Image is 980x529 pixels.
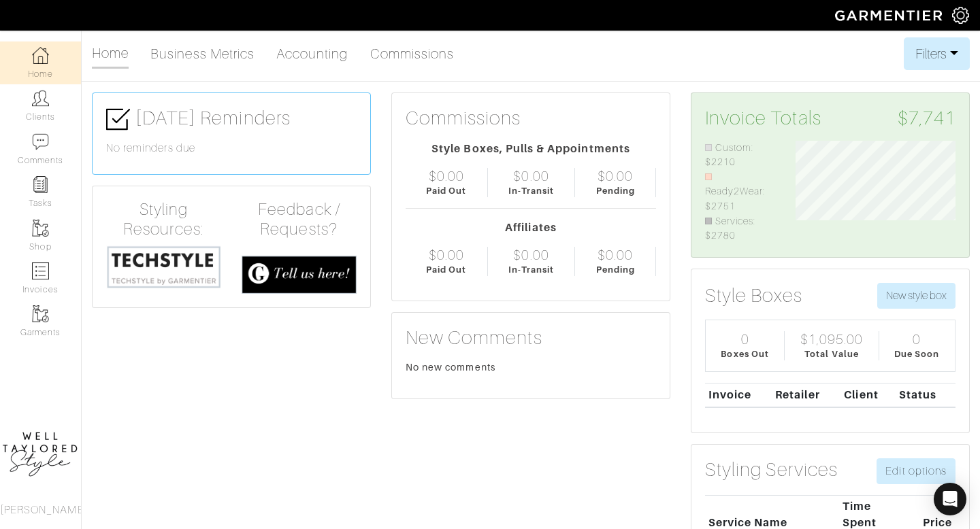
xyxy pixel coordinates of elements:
[406,220,656,236] div: Affiliates
[804,347,859,360] div: Total Value
[705,214,775,243] li: Services: $2780
[406,107,521,130] h3: Commissions
[429,247,464,263] div: $0.00
[106,142,357,155] h6: No reminders due
[705,107,955,130] h3: Invoice Totals
[800,331,863,347] div: $1,095.00
[705,383,772,407] th: Invoice
[513,168,549,184] div: $0.00
[934,483,966,515] div: Open Intercom Messenger
[92,39,129,69] a: Home
[32,262,49,279] img: orders-icon-0abe47150d42831381b5fb84f609e132dff9fe21cb692f30cb5eec754e2cba89.png
[721,347,768,360] div: Boxes Out
[106,245,221,289] img: techstyle-93310999766a10050dc78ceb7f971a75838126fd19372ce40ba20cdf6a89b94b.png
[952,7,969,24] img: gear-icon-white-bd11855cb880d31180b6d7d6211b90ccbf57a29d726f0c71d8c61bd08dd39cc2.png
[513,247,549,263] div: $0.00
[150,40,255,67] a: Business Metrics
[904,37,970,70] button: Filters
[276,40,348,67] a: Accounting
[32,220,49,237] img: garments-icon-b7da505a4dc4fd61783c78ac3ca0ef83fa9d6f193b1c9dc38574b1d14d53ca28.png
[598,168,633,184] div: $0.00
[741,331,749,347] div: 0
[898,107,955,130] span: $7,741
[429,168,464,184] div: $0.00
[841,383,896,407] th: Client
[705,170,775,214] li: Ready2Wear: $2751
[596,263,635,276] div: Pending
[106,200,221,239] h4: Styling Resources:
[772,383,840,407] th: Retailer
[596,184,635,197] div: Pending
[242,200,357,239] h4: Feedback / Requests?
[426,263,466,276] div: Paid Out
[894,347,939,360] div: Due Soon
[877,283,955,309] button: New style box
[106,107,130,131] img: check-box-icon-36a4915ff3ba2bd8f6e4f29bc755bb66becd62c870f447fc0dd1365fcfddab58.png
[242,256,357,294] img: feedback_requests-3821251ac2bd56c73c230f3229a5b25d6eb027adea667894f41107c140538ee0.png
[828,3,952,27] img: garmentier-logo-header-white-b43fb05a5012e4ada735d5af1a66efaba907eab6374d6393d1fbf88cb4ef424d.png
[370,40,455,67] a: Commissions
[426,184,466,197] div: Paid Out
[508,184,555,197] div: In-Transit
[406,326,656,349] h3: New Comments
[705,141,775,170] li: Custom: $2210
[877,458,955,484] a: Edit options
[32,90,49,107] img: clients-icon-6bae9207a08558b7cb47a8932f037763ab4055f8c8b6bfacd5dc20c3e0201464.png
[598,247,633,263] div: $0.00
[32,133,49,150] img: comment-icon-a0a6a9ef722e966f86d9cbdc48e553b5cf19dbc54f86b18d962a5391bc8f6eb6.png
[32,47,49,64] img: dashboard-icon-dbcd8f5a0b271acd01030246c82b418ddd0df26cd7fceb0bd07c9910d44c42f6.png
[896,383,955,407] th: Status
[913,331,921,347] div: 0
[32,305,49,322] img: garments-icon-b7da505a4dc4fd61783c78ac3ca0ef83fa9d6f193b1c9dc38574b1d14d53ca28.png
[705,284,803,307] h3: Style Boxes
[508,263,555,276] div: In-Transit
[32,176,49,193] img: reminder-icon-8004d30b9f0a5d33ae49ab947aed9ed385cf756f9e5892f1edd6e32f2345188e.png
[406,360,656,374] div: No new comments
[705,458,838,481] h3: Styling Services
[106,107,357,131] h3: [DATE] Reminders
[406,141,656,157] div: Style Boxes, Pulls & Appointments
